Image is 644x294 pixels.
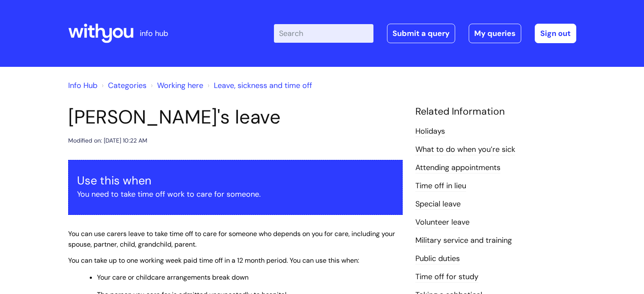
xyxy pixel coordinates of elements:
[149,79,203,92] li: Working here
[68,80,97,91] a: Info Hub
[100,79,146,92] li: Solution home
[415,217,470,228] a: Volunteer leave
[68,229,395,249] span: You can use carers leave to take time off to care for someone who depends on you for care, includ...
[415,199,461,210] a: Special leave
[535,24,576,43] a: Sign out
[97,273,249,282] span: Your care or childcare arrangements break down
[274,24,576,43] div: | -
[68,256,359,265] span: You can take up to one working week paid time off in a 12 month period. You can use this when:
[274,24,373,43] input: Search
[415,253,460,264] a: Public duties
[157,80,203,91] a: Working here
[77,174,394,187] h3: Use this when
[68,106,403,129] h1: [PERSON_NAME]'s leave
[415,144,515,155] a: What to do when you’re sick
[108,80,146,91] a: Categories
[415,126,445,137] a: Holidays
[77,187,394,201] p: You need to take time off work to care for someone.
[387,24,455,43] a: Submit a query
[469,24,521,43] a: My queries
[68,135,147,146] div: Modified on: [DATE] 10:22 AM
[214,80,312,91] a: Leave, sickness and time off
[415,162,500,173] a: Attending appointments
[415,106,576,118] h4: Related Information
[415,272,478,283] a: Time off for study
[140,27,168,40] p: info hub
[415,181,466,192] a: Time off in lieu
[415,235,512,246] a: Military service and training
[205,79,312,92] li: Leave, sickness and time off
